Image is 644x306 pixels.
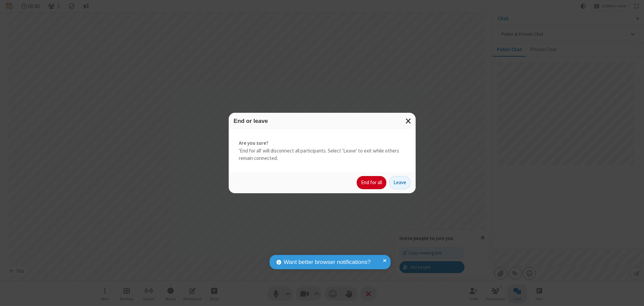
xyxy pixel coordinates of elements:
span: Want better browser notifications? [284,258,371,267]
h3: End or leave [234,118,411,124]
strong: Are you sure? [239,139,406,147]
div: 'End for all' will disconnect all participants. Select 'Leave' to exit while others remain connec... [229,129,416,172]
button: Leave [389,176,411,190]
button: Close modal [401,113,416,129]
button: End for all [357,176,386,190]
